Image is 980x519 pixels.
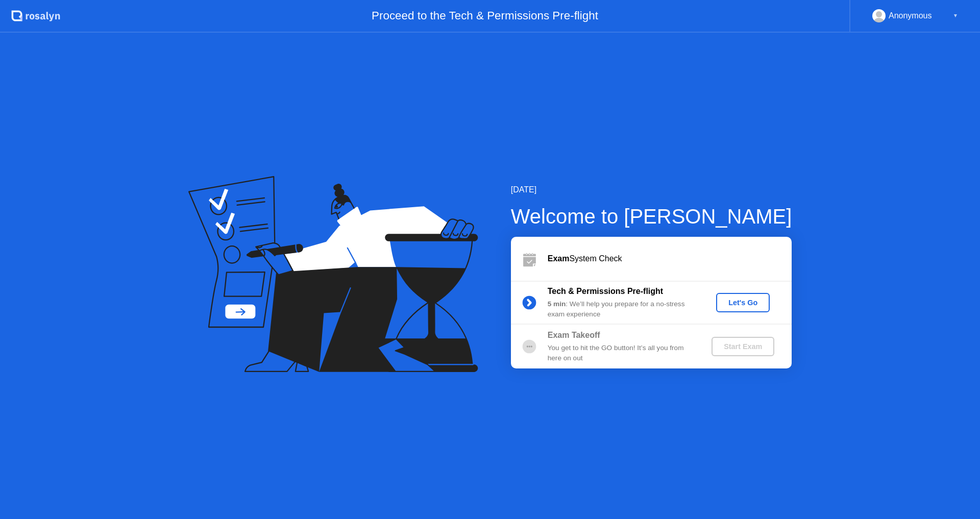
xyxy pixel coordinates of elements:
b: Tech & Permissions Pre-flight [548,287,663,295]
b: Exam [548,254,570,263]
div: : We’ll help you prepare for a no-stress exam experience [548,299,695,320]
button: Start Exam [712,337,774,356]
b: 5 min [548,300,566,308]
button: Let's Go [716,293,770,312]
div: [DATE] [511,184,792,196]
div: Anonymous [889,9,932,22]
div: ▼ [953,9,958,22]
div: Start Exam [716,342,770,351]
div: Welcome to [PERSON_NAME] [511,201,792,232]
div: You get to hit the GO button! It’s all you from here on out [548,343,695,364]
div: System Check [548,253,792,265]
b: Exam Takeoff [548,331,600,339]
div: Let's Go [720,299,766,307]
